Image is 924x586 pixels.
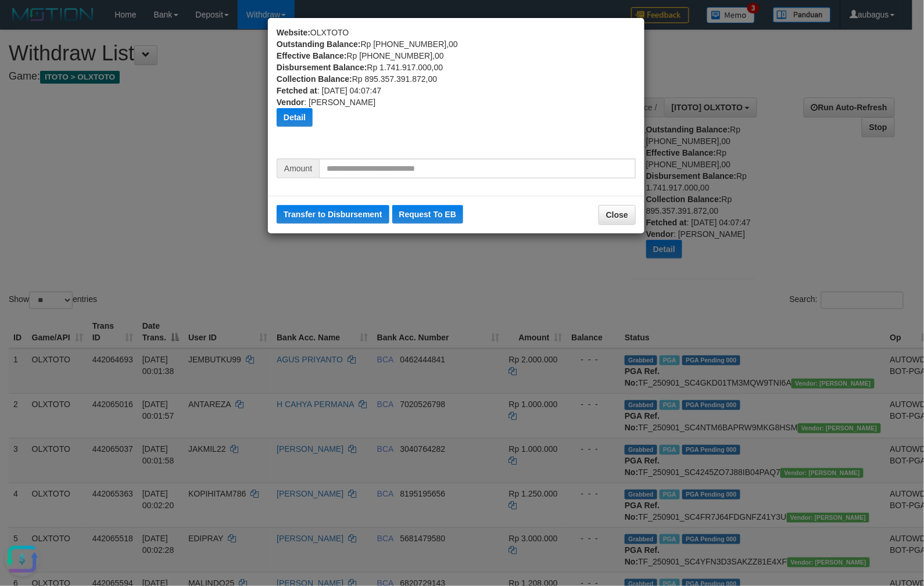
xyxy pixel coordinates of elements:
button: Transfer to Disbursement [277,205,389,224]
b: Fetched at [277,86,317,95]
span: Amount [277,159,319,178]
button: Request To EB [392,205,464,224]
b: Effective Balance: [277,51,347,60]
button: Close [599,205,636,225]
div: OLXTOTO Rp [PHONE_NUMBER],00 Rp [PHONE_NUMBER],00 Rp 1.741.917.000,00 Rp 895.357.391.872,00 : [DA... [277,27,636,159]
button: Open LiveChat chat widget [5,5,40,39]
b: Vendor [277,98,304,107]
b: Collection Balance: [277,74,352,84]
b: Disbursement Balance: [277,63,367,72]
button: Detail [277,108,313,127]
b: Website: [277,28,310,37]
b: Outstanding Balance: [277,39,361,49]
